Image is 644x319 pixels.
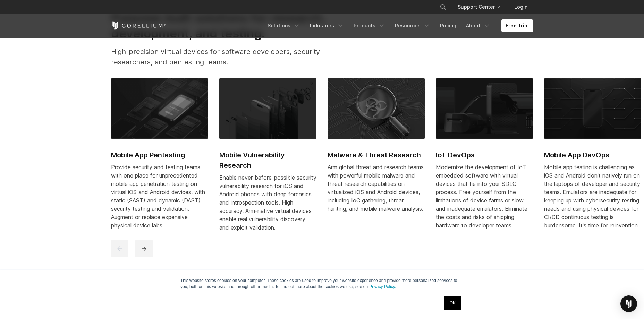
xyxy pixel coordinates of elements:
[306,19,348,32] a: Industries
[135,240,153,257] button: next
[111,150,208,160] h2: Mobile App Pentesting
[436,19,460,32] a: Pricing
[111,78,208,139] img: Mobile App Pentesting
[219,150,316,171] h2: Mobile Vulnerability Research
[462,19,494,32] a: About
[263,19,533,32] div: Navigation Menu
[111,78,208,238] a: Mobile App Pentesting Mobile App Pentesting Provide security and testing teams with one place for...
[328,78,425,139] img: Malware & Threat Research
[436,78,533,238] a: IoT DevOps IoT DevOps Modernize the development of IoT embedded software with virtual devices tha...
[544,163,641,230] div: Mobile app testing is challenging as iOS and Android don't natively run on the laptops of develop...
[436,150,533,160] h2: IoT DevOps
[444,296,461,310] a: OK
[544,78,641,139] img: Mobile App DevOps
[328,150,425,160] h2: Malware & Threat Research
[328,78,425,221] a: Malware & Threat Research Malware & Threat Research Arm global threat and research teams with pow...
[219,173,316,232] div: Enable never-before-possible security vulnerability research for iOS and Android phones with deep...
[111,240,128,257] button: previous
[391,19,434,32] a: Resources
[544,150,641,160] h2: Mobile App DevOps
[328,163,425,213] div: Arm global threat and research teams with powerful mobile malware and threat research capabilitie...
[436,163,533,230] div: Modernize the development of IoT embedded software with virtual devices that tie into your SDLC p...
[111,21,166,30] a: Corellium Home
[369,284,396,289] a: Privacy Policy.
[431,1,533,13] div: Navigation Menu
[180,277,464,290] p: This website stores cookies on your computer. These cookies are used to improve your website expe...
[436,78,533,139] img: IoT DevOps
[349,19,389,32] a: Products
[620,295,637,312] div: Open Intercom Messenger
[509,1,533,13] a: Login
[219,78,316,139] img: Mobile Vulnerability Research
[111,46,348,67] p: High-precision virtual devices for software developers, security researchers, and pentesting teams.
[219,78,316,240] a: Mobile Vulnerability Research Mobile Vulnerability Research Enable never-before-possible security...
[501,19,533,32] a: Free Trial
[452,1,506,13] a: Support Center
[263,19,304,32] a: Solutions
[111,163,208,230] div: Provide security and testing teams with one place for unprecedented mobile app penetration testin...
[437,1,449,13] button: Search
